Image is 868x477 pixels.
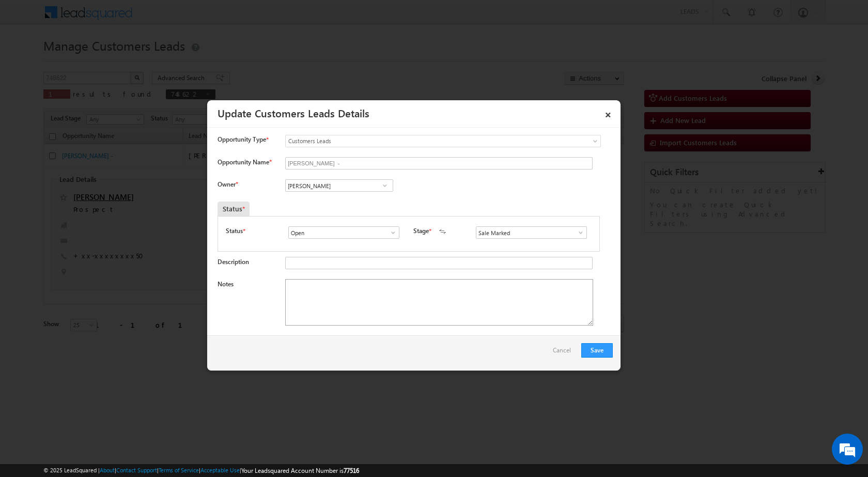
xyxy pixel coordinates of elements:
[571,227,584,238] a: Show All Items
[218,180,238,188] label: Owner
[378,180,391,191] a: Show All Items
[200,467,240,473] a: Acceptable Use
[344,467,359,474] span: 77516
[218,158,271,166] label: Opportunity Name
[241,467,359,474] span: Your Leadsquared Account Number is
[218,105,369,120] a: Update Customers Leads Details
[286,136,559,146] span: Customers Leads
[288,226,399,239] input: Type to Search
[413,226,429,236] label: Stage
[476,226,587,239] input: Type to Search
[285,135,601,147] a: Customers Leads
[384,227,397,238] a: Show All Items
[43,466,359,475] span: © 2025 LeadSquared | | | | |
[218,280,234,288] label: Notes
[599,104,617,122] a: ×
[581,343,613,358] button: Save
[218,202,250,216] div: Status
[116,467,157,473] a: Contact Support
[553,343,576,363] a: Cancel
[226,226,243,236] label: Status
[285,179,393,192] input: Type to Search
[218,258,249,266] label: Description
[218,135,266,144] span: Opportunity Type
[100,467,115,473] a: About
[159,467,199,473] a: Terms of Service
